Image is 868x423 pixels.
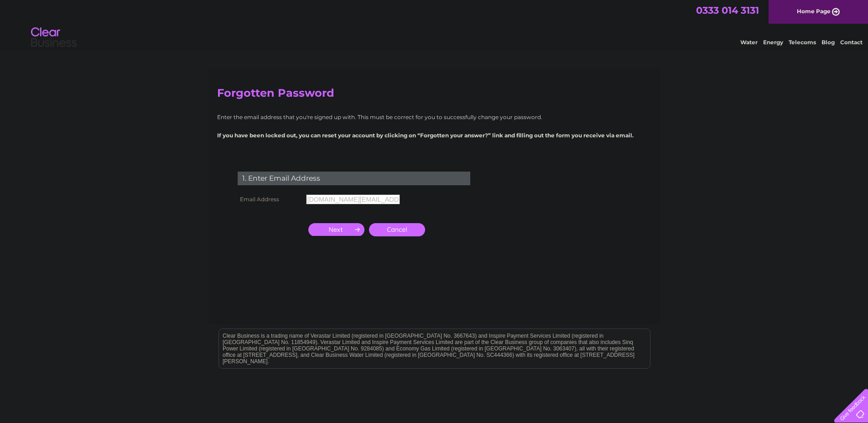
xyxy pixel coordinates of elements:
[763,39,783,46] a: Energy
[740,39,758,46] a: Water
[217,113,651,121] p: Enter the email address that you're signed up with. This must be correct for you to successfully ...
[217,131,651,140] p: If you have been locked out, you can reset your account by clicking on “Forgotten your answer?” l...
[696,5,759,16] a: 0333 014 3131
[789,39,816,46] a: Telecoms
[369,223,425,236] a: Cancel
[238,172,470,185] div: 1. Enter Email Address
[821,39,835,46] a: Blog
[840,39,863,46] a: Contact
[219,5,650,44] div: Clear Business is a trading name of Verastar Limited (registered in [GEOGRAPHIC_DATA] No. 3667643...
[217,87,651,104] h2: Forgotten Password
[31,24,77,52] img: logo.png
[235,192,304,207] th: Email Address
